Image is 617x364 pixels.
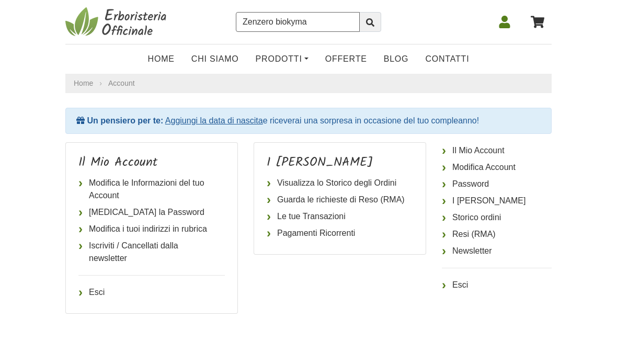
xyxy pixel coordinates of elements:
[442,159,552,176] a: Modifica Account
[442,277,552,293] a: Esci
[78,155,225,170] h4: Il Mio Account
[442,226,552,243] a: Resi (RMA)
[442,192,552,209] a: I [PERSON_NAME]
[267,208,413,225] a: Le tue Transazioni
[78,204,225,221] a: [MEDICAL_DATA] la Password
[183,49,247,70] a: Chi Siamo
[65,108,552,134] div: e riceverai una sorpresa in occasione del tuo compleanno!
[247,49,317,70] a: Prodotti
[442,176,552,192] a: Password
[78,175,225,204] a: Modifica le Informazioni del tuo Account
[65,6,170,38] img: Erboristeria Officinale
[78,284,225,301] a: Esci
[74,78,93,89] a: Home
[236,12,360,32] input: Cerca
[417,49,477,70] a: Contatti
[87,116,163,125] strong: Un pensiero per te:
[65,74,552,93] nav: breadcrumb
[267,225,413,242] a: Pagamenti Ricorrenti
[78,237,225,267] a: Iscriviti / Cancellati dalla newsletter
[267,175,413,191] a: Visualizza lo Storico degli Ordini
[140,49,183,70] a: Home
[267,191,413,208] a: Guarda le richieste di Reso (RMA)
[165,116,263,125] a: Aggiungi la data di nascita
[78,221,225,237] a: Modifica i tuoi indirizzi in rubrica
[108,79,135,87] a: Account
[442,243,552,259] a: Newsletter
[375,49,417,70] a: Blog
[442,142,552,159] a: Il Mio Account
[442,209,552,226] a: Storico ordini
[317,49,375,70] a: OFFERTE
[267,155,413,170] h4: I [PERSON_NAME]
